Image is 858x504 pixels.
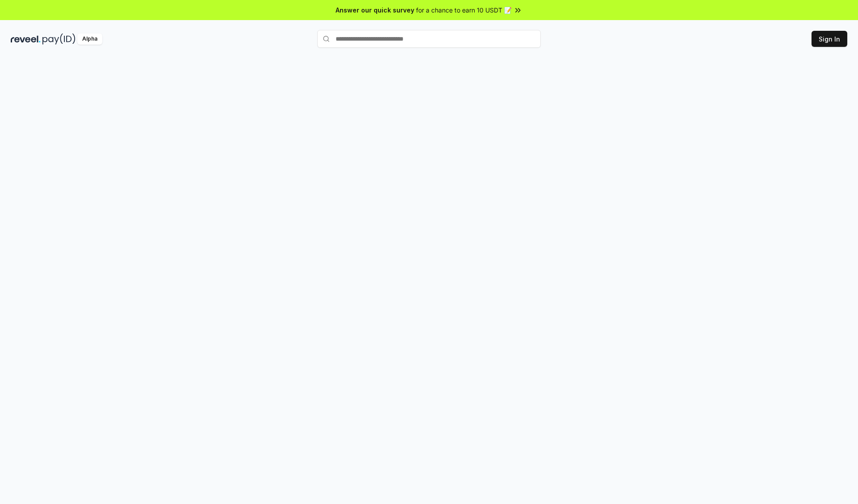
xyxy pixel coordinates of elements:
span: for a chance to earn 10 USDT 📝 [416,5,512,15]
div: Alpha [77,33,102,45]
button: Sign In [812,31,847,47]
img: pay_id [42,33,76,45]
span: Answer our quick survey [336,5,414,15]
img: reveel_dark [11,33,41,45]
